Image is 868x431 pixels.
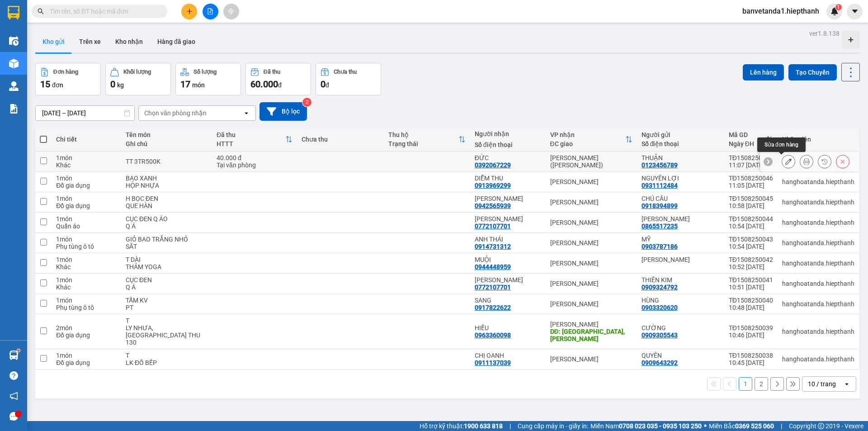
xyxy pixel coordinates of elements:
[642,297,720,304] div: HÙNG
[830,7,839,15] img: icon-new-feature
[56,263,117,270] div: Khác
[729,297,773,304] div: TĐ1508250040
[729,256,773,263] div: TĐ1508250042
[642,284,678,291] div: 0909324792
[550,131,625,138] div: VP nhận
[56,304,117,311] div: Phụ tùng ô tô
[475,223,511,230] div: 0772107701
[729,223,773,230] div: 10:54 [DATE]
[782,355,854,363] div: hanghoatanda.hiepthanh
[550,140,625,147] div: ĐC giao
[782,239,854,246] div: hanghoatanda.hiepthanh
[9,412,18,421] span: message
[642,276,720,284] div: THIÊN KIM
[334,69,357,75] div: Chưa thu
[475,324,541,332] div: HIẾU
[642,182,678,189] div: 0931112484
[475,276,541,284] div: HOÀNG ANH
[126,223,208,230] div: Q Á
[735,422,774,430] strong: 0369 525 060
[56,243,117,250] div: Phụ tùng ô tô
[464,422,503,430] strong: 1900 633 818
[782,300,854,308] div: hanghoatanda.hiepthanh
[550,219,632,226] div: [PERSON_NAME]
[126,236,208,243] div: GIỎ BAO TRẮNG NHỎ
[729,352,773,359] div: TĐ1508250038
[550,178,632,185] div: [PERSON_NAME]
[808,379,836,388] div: 10 / trang
[475,236,541,243] div: ANH THÁI
[475,297,541,304] div: SANG
[642,202,678,209] div: 0918394899
[321,79,325,90] span: 0
[729,332,773,339] div: 10:46 [DATE]
[126,202,208,209] div: QUE HÀN
[642,236,720,243] div: MỸ
[782,260,854,267] div: hanghoatanda.hiepthanh
[56,161,117,169] div: Khác
[126,317,208,324] div: T
[550,280,632,287] div: [PERSON_NAME]
[35,63,101,95] button: Đơn hàng15đơn
[642,243,678,250] div: 0903787186
[735,5,826,17] span: banvetanda1.hiepthanh
[837,4,840,10] span: 1
[212,128,297,152] th: Toggle SortBy
[56,284,117,291] div: Khác
[53,69,78,75] div: Đơn hàng
[475,352,541,359] div: CHỊ OANH
[9,350,19,360] img: warehouse-icon
[642,304,678,311] div: 0903320620
[642,332,678,339] div: 0909305543
[250,79,278,90] span: 60.000
[475,332,511,339] div: 0963360098
[642,215,720,223] div: THÚY LÊ
[56,175,117,182] div: 1 món
[126,324,208,346] div: LY NHƯA, TX THU 130
[9,104,19,114] img: solution-icon
[550,260,632,267] div: [PERSON_NAME]
[126,359,208,366] div: LK ĐỒ BẾP
[278,81,282,89] span: đ
[38,8,44,14] span: search
[9,59,19,68] img: warehouse-icon
[782,219,854,226] div: hanghoatanda.hiepthanh
[619,422,702,430] strong: 0708 023 035 - 0935 103 250
[729,154,773,161] div: TĐ1508250047
[782,328,854,335] div: hanghoatanda.hiepthanh
[9,392,18,400] span: notification
[475,175,541,182] div: DIỄM THU
[217,154,292,161] div: 40.000 đ
[475,195,541,202] div: MINH HÙNG
[550,239,632,246] div: [PERSON_NAME]
[642,223,678,230] div: 0865517235
[126,263,208,270] div: THẢM YOGA
[475,263,511,270] div: 0944448959
[36,106,134,120] input: Select a date range.
[56,195,117,202] div: 1 món
[475,359,511,366] div: 0911137039
[9,371,18,380] span: question-circle
[56,276,117,284] div: 1 món
[110,79,115,90] span: 0
[550,154,632,169] div: [PERSON_NAME] ([PERSON_NAME])
[729,140,766,147] div: Ngày ĐH
[203,4,218,19] button: file-add
[325,81,329,89] span: đ
[475,161,511,169] div: 0392067229
[228,8,234,14] span: aim
[642,175,720,182] div: NGUYÊN LỢI
[729,175,773,182] div: TĐ1508250046
[192,81,205,89] span: món
[243,109,250,117] svg: open
[642,161,678,169] div: 0123456789
[126,352,208,359] div: T
[475,215,541,223] div: HOÀNG ANH
[56,256,117,263] div: 1 món
[388,140,458,147] div: Trạng thái
[56,223,117,230] div: Quần áo
[729,284,773,291] div: 10:51 [DATE]
[126,175,208,182] div: BAO XANH
[729,359,773,366] div: 10:45 [DATE]
[384,128,470,152] th: Toggle SortBy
